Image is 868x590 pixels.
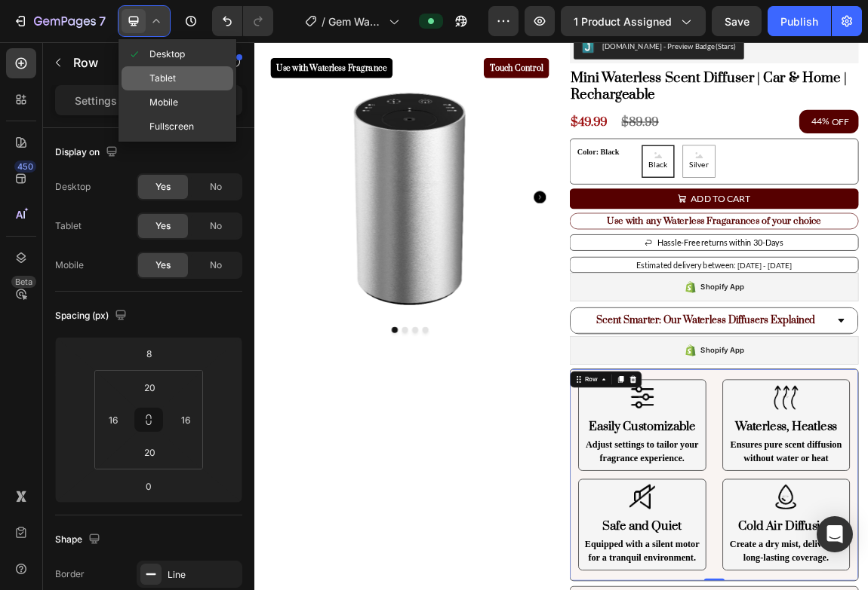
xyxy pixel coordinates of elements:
p: 7 [99,12,106,30]
p: Scent Smarter: Our Waterless Diffusers Explained [503,401,827,421]
img: Alt image [553,505,590,543]
button: Dot [232,420,241,429]
span: Black [578,172,612,190]
img: Alt image [765,505,802,543]
div: Row [484,491,509,505]
div: Mobile [55,258,84,272]
div: Shopify App [658,446,722,464]
div: Shape [55,530,103,550]
button: 7 [6,6,112,36]
span: Yes [155,258,171,272]
button: Publish [768,6,831,36]
div: Border [55,567,85,581]
span: Desktop [149,47,185,62]
div: Publish [780,14,818,29]
div: Open Intercom Messenger [817,516,853,552]
span: No [210,258,222,272]
button: Dot [247,420,256,429]
div: Spacing (px) [55,306,130,326]
p: Row [73,53,202,72]
span: Fullscreen [149,119,194,134]
button: Save [712,6,762,36]
span: Save [725,15,749,28]
div: Display on [55,142,121,163]
legend: Color: Black [474,152,565,173]
div: 450 [14,160,36,173]
span: No [210,180,222,194]
input: 16px [174,408,197,431]
span: Yes [155,180,171,194]
input: 20px [134,441,165,463]
span: Gem Waterless Diffuser No-App V2 [328,14,383,29]
input: 16px [102,408,125,431]
iframe: Design area [254,42,868,590]
div: Shopify App [658,353,722,371]
span: 1 product assigned [574,14,672,29]
div: Tablet [55,219,82,233]
p: Hassle-Free returns within 30-Days [594,286,780,306]
input: auto [63,408,86,431]
span: No [210,219,222,233]
pre: Touch Control [337,23,434,53]
div: Beta [11,276,36,288]
button: Carousel Next Arrow [411,219,429,237]
div: $49.99 [464,105,534,133]
span: [DATE] - [DATE] [712,323,793,336]
span: Silver [638,172,673,190]
button: 1 product assigned [561,6,706,36]
h2: Easily Customizable [484,555,659,582]
button: Dot [217,420,226,429]
input: auto [211,408,234,431]
input: s [134,342,164,365]
span: Estimated delivery between: [562,322,709,336]
span: Tablet [149,71,176,86]
div: $89.99 [540,105,609,133]
input: 0 [134,475,164,497]
div: 44% [820,103,848,130]
button: Dot [202,420,211,429]
div: Add to cart [643,219,731,243]
input: 20px [134,376,165,399]
div: Line [168,568,239,582]
span: Mobile [149,95,178,110]
div: Desktop [55,180,91,194]
div: Undo/Redo [212,6,273,36]
span: / [322,14,325,29]
p: Settings [75,93,117,109]
pre: Use with Waterless Fragrance [23,23,203,53]
span: Yes [155,219,171,233]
